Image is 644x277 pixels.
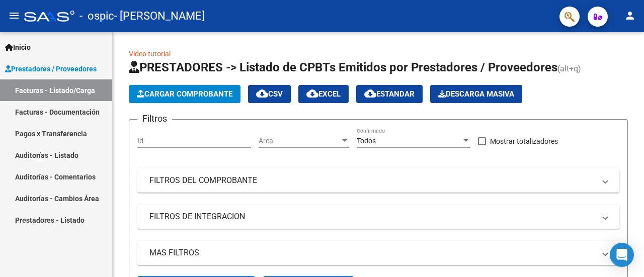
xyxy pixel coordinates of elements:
[248,85,291,103] button: CSV
[5,42,31,53] span: Inicio
[137,241,619,265] mat-expansion-panel-header: MAS FILTROS
[438,89,514,99] span: Descarga Masiva
[256,89,283,99] span: CSV
[490,135,558,147] span: Mostrar totalizadores
[137,89,232,99] span: Cargar Comprobante
[149,175,595,186] mat-panel-title: FILTROS DEL COMPROBANTE
[149,211,595,222] mat-panel-title: FILTROS DE INTEGRACION
[298,85,349,103] button: EXCEL
[5,63,97,74] span: Prestadores / Proveedores
[114,5,205,27] span: - [PERSON_NAME]
[357,137,376,145] span: Todos
[137,112,172,126] h3: Filtros
[129,50,171,58] a: Video tutorial
[306,89,341,99] span: EXCEL
[610,243,634,267] div: Open Intercom Messenger
[149,247,595,258] mat-panel-title: MAS FILTROS
[430,85,522,103] app-download-masive: Descarga masiva de comprobantes (adjuntos)
[129,60,557,74] span: PRESTADORES -> Listado de CPBTs Emitidos por Prestadores / Proveedores
[557,64,581,73] span: (alt+q)
[137,168,619,193] mat-expansion-panel-header: FILTROS DEL COMPROBANTE
[364,89,415,99] span: Estandar
[356,85,423,103] button: Estandar
[259,137,340,145] span: Area
[256,87,268,100] mat-icon: cloud_download
[624,10,636,22] mat-icon: person
[137,205,619,229] mat-expansion-panel-header: FILTROS DE INTEGRACION
[79,5,114,27] span: - ospic
[364,87,376,100] mat-icon: cloud_download
[430,85,522,103] button: Descarga Masiva
[129,85,240,103] button: Cargar Comprobante
[8,10,20,22] mat-icon: menu
[306,87,318,100] mat-icon: cloud_download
